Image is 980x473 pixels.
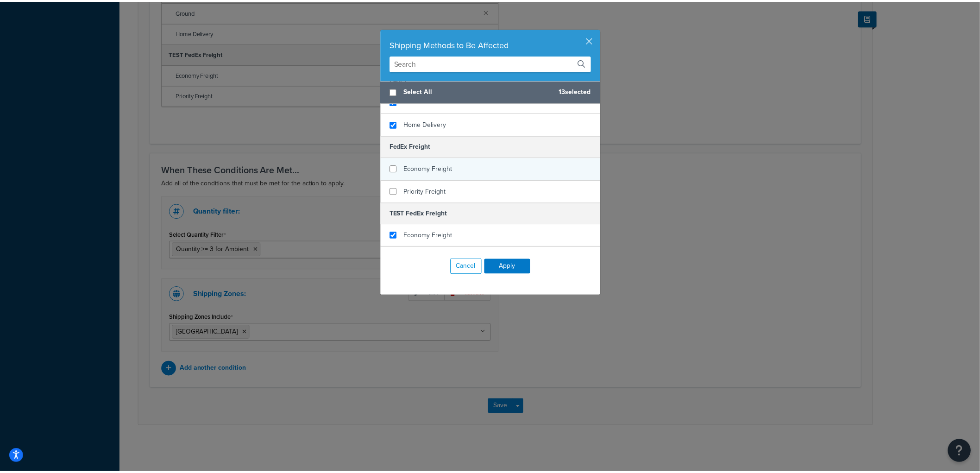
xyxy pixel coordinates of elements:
[393,55,596,71] input: Search
[383,135,605,157] h5: FedEx Freight
[407,119,450,129] span: Home Delivery
[407,85,556,98] span: Select All
[454,259,485,274] button: Cancel
[407,186,449,196] span: Priority Freight
[407,230,456,240] span: Economy Freight
[488,259,534,274] button: Apply
[393,38,596,50] div: Shipping Methods to Be Affected
[383,80,605,103] div: 13 selected
[407,164,456,173] span: Economy Freight
[383,202,605,224] h5: TEST FedEx Freight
